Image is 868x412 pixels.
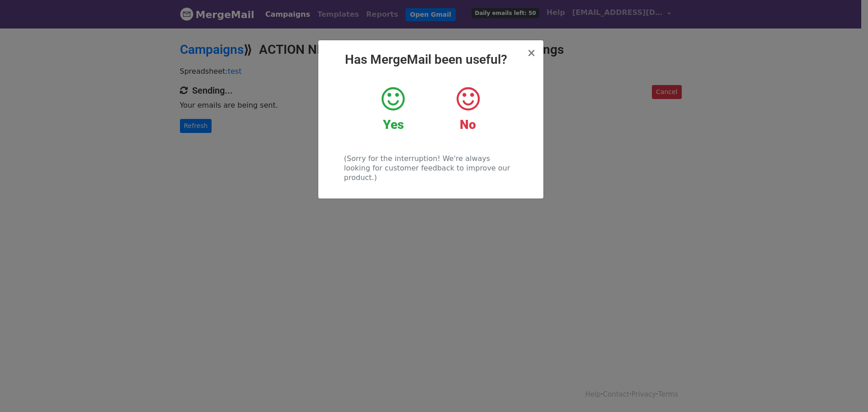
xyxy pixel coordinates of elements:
[363,85,424,133] a: Yes
[527,47,536,59] span: ×
[325,52,536,67] h2: Has MergeMail been useful?
[344,154,517,182] p: (Sorry for the interruption! We're always looking for customer feedback to improve our product.)
[437,85,498,133] a: No
[527,47,536,58] button: Close
[460,117,476,132] strong: No
[383,117,404,132] strong: Yes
